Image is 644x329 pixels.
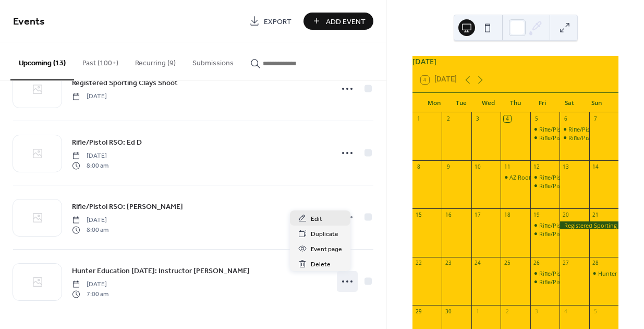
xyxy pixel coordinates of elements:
span: Duplicate [311,229,338,240]
div: Rifle/Pistol RSO: Ed D [539,269,596,277]
div: Sat [556,93,583,113]
button: Upcoming (13) [10,42,74,80]
span: [DATE] [72,92,107,101]
div: Rifle/Pistol RSO: Ray P [530,278,560,286]
div: 1 [415,115,422,123]
div: Rifle/Pistol RSO: [PERSON_NAME] [539,134,628,142]
div: Rifle/Pistol RSO: Ed D [530,221,560,229]
button: Add Event [303,13,373,30]
div: Rifle/Pistol RSO: Ed D [530,269,560,277]
span: [DATE] [72,280,108,289]
div: 2 [445,115,452,123]
div: 15 [415,211,422,219]
div: 27 [563,260,570,267]
span: Rifle/Pistol RSO: [PERSON_NAME] [72,202,183,213]
div: Rifle/Pistol RSO: [PERSON_NAME] [539,230,628,238]
div: 2 [504,308,511,315]
span: Event page [311,244,342,255]
div: Rifle/Pistol RSO: Ron T [530,134,560,142]
div: 14 [592,163,599,171]
div: 5 [592,308,599,315]
div: 5 [533,115,540,123]
span: 7:00 am [72,289,108,299]
div: 8 [415,163,422,171]
div: 11 [504,163,511,171]
button: Submissions [184,42,242,79]
div: AZ Roofers Sporting Clays Private Event [501,173,530,181]
span: Add Event [326,16,366,27]
span: Events [13,11,45,32]
a: Rifle/Pistol RSO: [PERSON_NAME] [72,201,183,213]
div: 1 [474,308,481,315]
div: Hunter Education Field Day: Instructor Rick Magnan [589,269,618,277]
div: Registered Sporting Clays Shoot [560,221,618,229]
div: Fri [529,93,556,113]
div: Rifle/Pistol RSO: Ray P [530,182,560,190]
div: Rifle/Pistol RSO:Tom M: Eric Villegras Group [560,134,589,142]
button: Recurring (9) [127,42,184,79]
a: Export [241,13,299,30]
div: Mon [421,93,448,113]
span: Registered Sporting Clays Shoot [72,78,178,89]
div: 18 [504,211,511,219]
div: 3 [474,115,481,123]
div: Rifle/Pistol RSO: Ed D [539,173,596,181]
span: Edit [311,214,322,225]
div: [DATE] [412,56,618,67]
button: Past (100+) [74,42,127,79]
a: Registered Sporting Clays Shoot [72,77,178,89]
div: Wed [475,93,502,113]
div: 6 [563,115,570,123]
span: 8:00 am [72,225,108,234]
a: Rifle/Pistol RSO: Ed D [72,136,142,148]
div: Rifle/Pistol RSO: [PERSON_NAME] [539,278,628,286]
div: Rifle/Pistol RSO: Tom B [560,125,589,133]
div: Rifle/Pistol RSO: Ed D [539,221,596,229]
div: 25 [504,260,511,267]
div: Rifle/Pistol RSO: Ed D [530,173,560,181]
div: 7 [592,115,599,123]
div: Rifle/Pistol RSO: Ed D [539,125,596,133]
div: 29 [415,308,422,315]
div: Tue [448,93,475,113]
div: 30 [445,308,452,315]
div: 13 [563,163,570,171]
div: Rifle/Pistol RSO: [PERSON_NAME] [539,182,628,190]
div: 17 [474,211,481,219]
a: Hunter Education [DATE]: Instructor [PERSON_NAME] [72,265,250,277]
div: 4 [563,308,570,315]
div: 24 [474,260,481,267]
div: 12 [533,163,540,171]
span: [DATE] [72,216,108,225]
div: Sun [583,93,610,113]
span: Export [264,16,291,27]
div: 23 [445,260,452,267]
span: 8:00 am [72,161,108,170]
div: 26 [533,260,540,267]
span: Rifle/Pistol RSO: Ed D [72,137,142,148]
div: Rifle/Pistol RSO: Ray P [530,230,560,238]
div: 22 [415,260,422,267]
div: 21 [592,211,599,219]
div: Thu [502,93,529,113]
div: 9 [445,163,452,171]
div: 20 [563,211,570,219]
span: Delete [311,259,331,270]
div: 3 [533,308,540,315]
div: 4 [504,115,511,123]
div: Rifle/Pistol RSO: Ed D [530,125,560,133]
span: Hunter Education [DATE]: Instructor [PERSON_NAME] [72,266,250,277]
div: AZ Roofers Sporting Clays Private Event [509,173,614,181]
div: 10 [474,163,481,171]
span: [DATE] [72,151,108,161]
div: 28 [592,260,599,267]
div: 19 [533,211,540,219]
div: 16 [445,211,452,219]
